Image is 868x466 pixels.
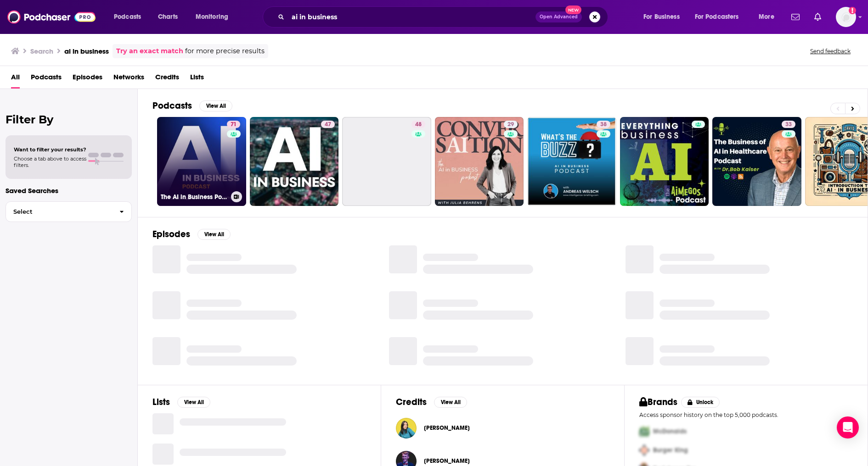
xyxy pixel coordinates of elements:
a: 33 [782,121,795,128]
a: Try an exact match [116,46,183,56]
span: [PERSON_NAME] [424,424,470,432]
h2: Credits [396,396,427,408]
a: 29 [504,121,518,128]
span: 33 [785,120,792,129]
span: New [565,6,582,14]
span: 38 [600,120,607,129]
span: 71 [231,120,237,129]
a: 47 [250,117,339,206]
a: ListsView All [152,396,210,408]
h2: Brands [639,396,677,408]
button: Show profile menu [836,7,856,27]
button: View All [177,397,210,408]
a: Lists [190,70,204,89]
img: User Profile [836,7,856,27]
span: Monitoring [196,11,228,23]
a: Charts [152,10,183,24]
button: open menu [752,10,786,24]
button: Select [6,201,132,222]
span: Logged in as mdaniels [836,7,856,27]
a: 33 [712,117,801,206]
span: [PERSON_NAME] [424,457,470,465]
svg: Add a profile image [849,7,856,14]
span: Charts [158,11,178,23]
p: Saved Searches [6,186,132,195]
button: View All [199,100,232,111]
a: 48 [342,117,431,206]
h2: Episodes [152,228,190,240]
a: Networks [113,70,144,89]
a: 48 [411,121,425,128]
span: More [759,11,774,23]
span: Choose a tab above to access filters. [14,155,86,168]
span: Podcasts [114,11,141,23]
a: Show notifications dropdown [811,9,825,25]
button: View All [434,397,467,408]
a: EpisodesView All [152,228,231,240]
span: 48 [415,120,422,129]
a: Podcasts [31,70,62,89]
a: Aidan O'Sullivan [424,457,470,465]
span: For Podcasters [695,11,739,23]
img: Second Pro Logo [636,441,653,460]
button: open menu [637,10,691,24]
div: Open Intercom Messenger [837,416,859,438]
h3: The AI in Business Podcast [161,193,227,201]
span: Burger King [653,446,688,454]
span: Select [6,209,112,215]
img: Podchaser - Follow, Share and Rate Podcasts [7,8,96,26]
h3: ai in business [64,47,109,55]
span: 29 [507,120,514,129]
a: Show notifications dropdown [788,9,803,25]
button: View All [197,229,231,240]
a: CreditsView All [396,396,467,408]
h2: Filter By [6,113,132,126]
button: Open AdvancedNew [535,11,582,22]
a: PodcastsView All [152,100,232,111]
a: All [11,70,20,89]
span: 47 [325,120,331,129]
a: Credits [155,70,179,89]
a: Episodes [73,70,102,89]
button: open menu [107,10,153,24]
button: Danielle AimeDanielle Aime [396,413,609,443]
span: McDonalds [653,427,687,435]
input: Search podcasts, credits, & more... [288,10,535,24]
a: 47 [321,121,335,128]
img: First Pro Logo [636,422,653,441]
button: open menu [189,10,240,24]
a: 38 [597,121,610,128]
button: Send feedback [807,47,853,55]
a: 38 [527,117,616,206]
a: 71 [227,121,240,128]
a: 71The AI in Business Podcast [157,117,246,206]
button: Unlock [681,397,720,408]
h3: Search [30,47,53,55]
span: Want to filter your results? [14,146,86,153]
button: open menu [689,10,752,24]
a: Danielle Aime [424,424,470,432]
a: 29 [435,117,524,206]
span: for more precise results [185,46,265,56]
img: Danielle Aime [396,418,417,438]
h2: Lists [152,396,170,408]
p: Access sponsor history on the top 5,000 podcasts. [639,411,853,418]
div: Search podcasts, credits, & more... [271,6,617,28]
span: Open Advanced [540,15,578,19]
span: For Business [643,11,680,23]
h2: Podcasts [152,100,192,111]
